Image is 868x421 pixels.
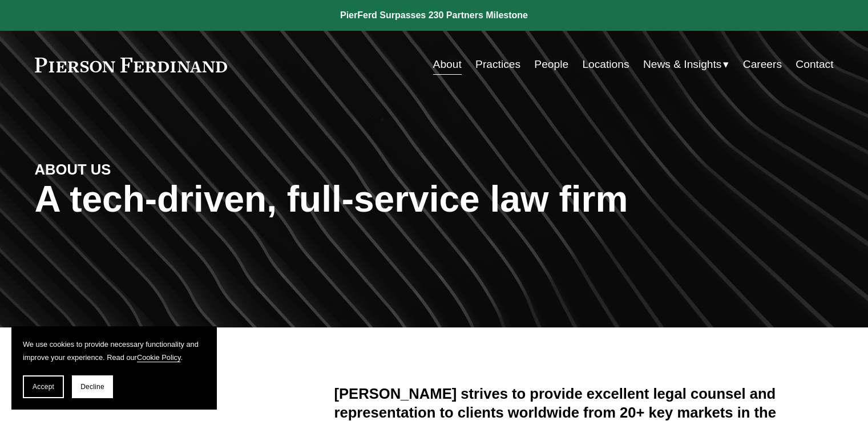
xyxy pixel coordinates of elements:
[23,375,64,398] button: Accept
[796,54,833,75] a: Contact
[743,54,782,75] a: Careers
[475,54,520,75] a: Practices
[582,54,629,75] a: Locations
[33,383,54,391] span: Accept
[23,338,205,364] p: We use cookies to provide necessary functionality and improve your experience. Read our .
[433,54,462,75] a: About
[534,54,568,75] a: People
[137,353,181,362] a: Cookie Policy
[35,161,111,177] strong: ABOUT US
[80,383,104,391] span: Decline
[35,179,834,220] h1: A tech-driven, full-service law firm
[643,54,729,75] a: folder dropdown
[11,326,217,410] section: Cookie banner
[72,375,113,398] button: Decline
[643,55,722,75] span: News & Insights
